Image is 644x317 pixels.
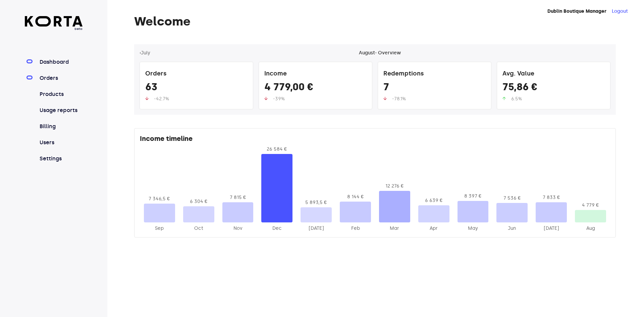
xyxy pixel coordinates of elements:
div: 8 144 € [340,194,371,200]
div: 2025-Apr [418,225,449,232]
div: 7 815 € [222,194,254,201]
button: Logout [612,8,628,15]
div: 2024-Dec [261,225,292,232]
div: 2025-Mar [379,225,410,232]
a: Billing [38,122,83,130]
h1: Welcome [134,15,616,28]
span: beta [25,27,83,31]
div: 75,86 € [502,81,605,96]
span: -42.7% [154,96,169,102]
div: 7 346,5 € [144,196,175,202]
div: 63 [145,81,248,96]
span: 6.5% [511,96,522,102]
div: 8 397 € [458,193,489,200]
div: 4 779,00 € [264,81,367,96]
button: ‹July [140,50,150,56]
a: beta [25,16,83,31]
div: 4 779 € [575,202,606,209]
a: Orders [38,74,83,82]
div: August - Overview [359,50,401,56]
div: Redemptions [383,67,486,81]
div: 2025-Aug [575,225,606,232]
a: Products [38,90,83,98]
div: 2025-Feb [340,225,371,232]
a: Settings [38,155,83,163]
img: up [383,97,387,100]
span: -78.1% [392,96,406,102]
div: 2025-Jun [496,225,528,232]
div: 2025-Jan [301,225,332,232]
div: Income [264,67,367,81]
div: 7 833 € [536,194,567,201]
div: 5 893,5 € [301,199,332,206]
span: -39% [273,96,285,102]
img: up [145,97,149,100]
div: Avg. Value [502,67,605,81]
img: up [264,97,268,100]
div: 2025-May [458,225,489,232]
div: Orders [145,67,248,81]
img: Korta [25,16,83,27]
div: 7 536 € [496,195,528,202]
div: 6 304 € [183,198,214,205]
a: Users [38,139,83,147]
a: Dashboard [38,58,83,66]
div: 2024-Sep [144,225,175,232]
img: up [502,97,506,100]
div: 2025-Jul [536,225,567,232]
div: 26 584 € [261,146,292,153]
strong: Dublin Boutique Manager [547,8,606,14]
div: Income timeline [140,134,610,146]
div: 12 276 € [379,183,410,190]
div: 7 [383,81,486,96]
div: 6 639 € [418,197,449,204]
div: 2024-Oct [183,225,214,232]
div: 2024-Nov [222,225,254,232]
a: Usage reports [38,106,83,114]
